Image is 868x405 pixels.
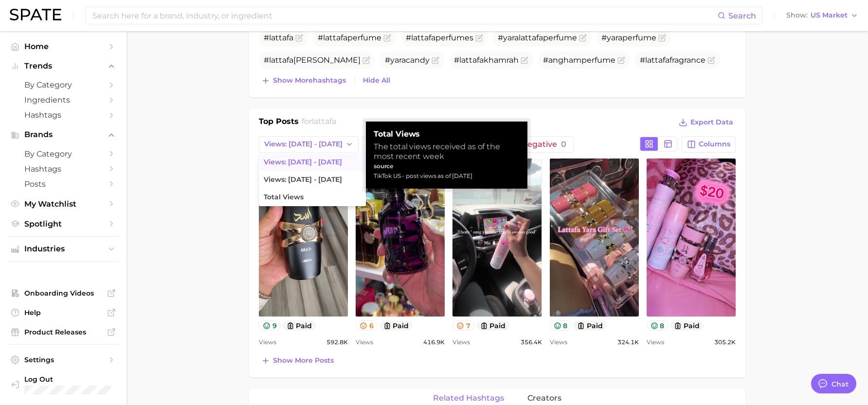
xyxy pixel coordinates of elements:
a: by Category [8,146,119,161]
span: Ingredients [24,95,102,105]
span: lattafa [269,33,293,42]
a: Help [8,305,119,320]
span: Negative [521,141,566,148]
button: Hide All [361,74,393,87]
h1: Top Posts [259,116,299,130]
img: SPATE [10,9,61,20]
span: Help [24,308,102,317]
button: paid [283,320,316,331]
a: Settings [8,352,119,367]
a: by Category [8,77,119,92]
button: Show morehashtags [259,74,348,88]
span: lattafa [312,117,336,126]
span: Onboarding Videos [24,289,102,298]
button: Flag as miscategorized or irrelevant [362,56,370,64]
strong: Total Views [374,129,520,139]
span: related hashtags [433,394,504,403]
h2: for [302,116,336,130]
button: paid [573,320,607,331]
input: Search here for a brand, industry, or ingredient [91,7,718,24]
span: 324.1k [617,336,639,348]
button: 9 [259,320,281,331]
span: Product Releases [24,328,102,336]
div: TikTok US - post views as of [DATE] [374,171,520,181]
span: Views [647,336,664,348]
span: Views: [DATE] - [DATE] [264,176,342,184]
span: Spotlight [24,219,102,229]
a: Home [8,39,119,54]
span: Trends [24,62,102,70]
button: 8 [550,320,572,331]
span: Log Out [24,375,134,384]
button: Views: [DATE] - [DATE] [259,136,359,153]
span: Hide All [363,76,390,85]
span: Show more hashtags [273,76,346,85]
span: lattafa [459,55,484,65]
span: Hashtags [24,110,102,120]
button: Flag as miscategorized or irrelevant [521,56,528,64]
button: 6 [356,320,378,331]
span: lattafa [269,55,293,65]
a: Log out. Currently logged in with e-mail jenine.guerriero@givaudan.com. [8,372,119,397]
button: 7 [452,320,474,331]
span: # khamrah [454,55,519,65]
a: Onboarding Videos [8,286,119,300]
button: Flag as miscategorized or irrelevant [383,34,391,42]
button: Export Data [676,116,736,129]
button: Flag as miscategorized or irrelevant [475,34,483,42]
span: Export Data [690,118,733,126]
button: 8 [647,320,669,331]
a: Spotlight [8,216,119,231]
button: Flag as miscategorized or irrelevant [432,56,439,64]
button: Flag as miscategorized or irrelevant [579,34,587,42]
span: by Category [24,149,102,158]
span: lattafa [323,33,347,42]
span: Home [24,42,102,51]
span: #anghamperfume [543,55,615,65]
a: Hashtags [8,161,119,176]
span: # [PERSON_NAME] [264,55,361,65]
span: 305.2k [714,336,736,348]
button: Flag as miscategorized or irrelevant [658,34,666,42]
a: Ingredients [8,92,119,107]
span: lattafa [519,33,543,42]
button: Show more posts [259,354,336,368]
button: Brands [8,127,119,142]
a: Posts [8,176,119,192]
span: Brands [24,130,102,139]
a: Product Releases [8,325,119,339]
button: Flag as miscategorized or irrelevant [295,34,303,42]
span: lattafa [411,33,435,42]
a: Hashtags [8,107,119,123]
span: creators [527,394,561,403]
ul: Views: [DATE] - [DATE] [259,154,366,206]
span: Views: [DATE] - [DATE] [264,158,342,166]
strong: source [374,162,394,170]
span: # perfumes [406,33,473,42]
span: lattafa [645,55,669,65]
span: Search [728,11,756,20]
span: 356.4k [521,336,542,348]
span: Show [786,13,808,18]
button: Trends [8,59,119,73]
span: Views [356,336,373,348]
span: Columns [699,140,730,148]
button: Flag as miscategorized or irrelevant [617,56,625,64]
span: # [264,33,293,42]
span: by Category [24,80,102,89]
a: My Watchlist [8,196,119,211]
span: # fragrance [640,55,705,65]
button: ShowUS Market [784,9,861,22]
span: 0 [561,140,566,149]
div: The total views received as of the most recent week [374,142,520,161]
span: Views [550,336,567,348]
button: Columns [682,136,736,153]
span: US Market [811,13,848,18]
span: #yaracandy [385,55,430,65]
span: Views: [DATE] - [DATE] [264,140,343,148]
span: Views [452,336,470,348]
button: Industries [8,242,119,256]
button: paid [380,320,413,331]
span: My Watchlist [24,199,102,209]
span: Industries [24,245,102,253]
